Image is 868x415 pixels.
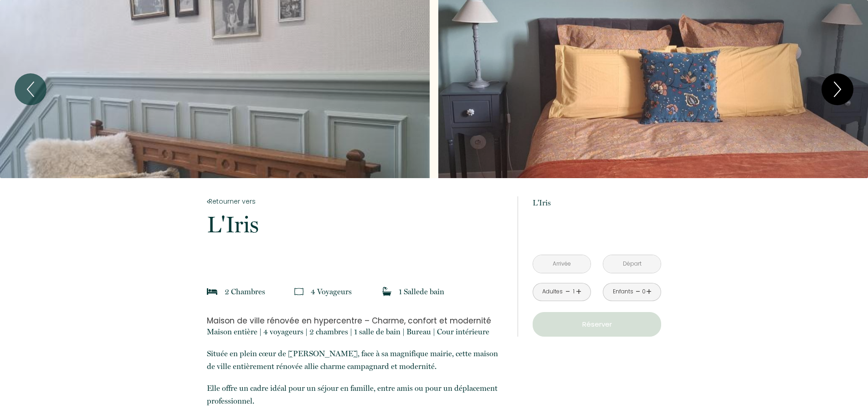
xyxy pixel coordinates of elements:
p: Située en plein cœur de [PERSON_NAME], face à sa magnifique mairie, cette maison de ville entière... [207,347,506,373]
p: 4 Voyageur [311,285,352,298]
h3: Maison de ville rénovée en hypercentre – Charme, confort et modernité [207,316,506,325]
input: Arrivée [533,255,591,273]
div: 0 [642,287,646,296]
span: s [262,287,265,296]
button: Previous [15,73,46,105]
button: Next [822,73,853,105]
p: ​Maison entière | 4 voyageurs | 2 chambres | 1 salle de bain | Bureau | Cour intérieure [207,325,506,338]
p: 1 Salle de bain [399,285,444,298]
a: + [576,285,581,299]
span: s [349,287,352,296]
div: Adultes [542,287,563,296]
p: L'Iris [207,213,506,236]
div: 1 [571,287,576,296]
p: 2 Chambre [225,285,265,298]
a: - [636,285,641,299]
img: guests [294,287,303,296]
p: Réserver [536,319,658,330]
p: Elle offre un cadre idéal pour un séjour en famille, entre amis ou pour un déplacement profession... [207,382,506,407]
a: Retourner vers [207,196,506,206]
button: Réserver [533,312,661,337]
div: Enfants [613,287,633,296]
a: + [646,285,652,299]
a: - [565,285,570,299]
input: Départ [603,255,661,273]
p: L'Iris [533,196,661,209]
